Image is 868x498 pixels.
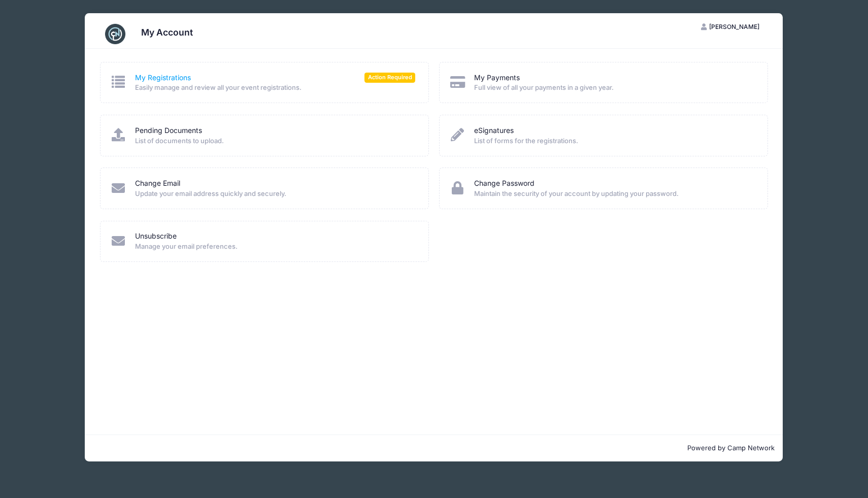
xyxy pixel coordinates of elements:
span: Action Required [364,73,415,82]
p: Powered by Camp Network [93,443,775,453]
span: Update your email address quickly and securely. [135,189,415,199]
a: Pending Documents [135,125,202,136]
a: My Registrations [135,73,191,83]
a: Change Email [135,178,180,189]
span: [PERSON_NAME] [709,23,759,30]
span: Manage your email preferences. [135,242,415,252]
a: My Payments [474,73,520,83]
a: Change Password [474,178,535,189]
span: Easily manage and review all your event registrations. [135,83,415,93]
a: eSignatures [474,125,514,136]
a: Unsubscribe [135,231,177,242]
h3: My Account [141,27,193,38]
span: Maintain the security of your account by updating your password. [474,189,754,199]
button: [PERSON_NAME] [692,18,768,36]
span: List of forms for the registrations. [474,136,754,146]
span: Full view of all your payments in a given year. [474,83,754,93]
img: CampNetwork [105,24,125,44]
span: List of documents to upload. [135,136,415,146]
